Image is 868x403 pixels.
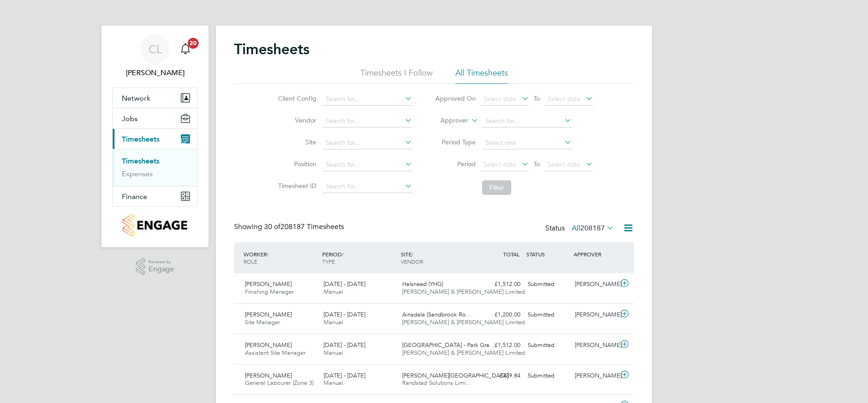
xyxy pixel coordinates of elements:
[324,372,365,379] span: [DATE] - [DATE]
[320,246,399,270] div: PERIOD
[324,379,343,387] span: Manual
[402,349,525,357] span: [PERSON_NAME] & [PERSON_NAME] Limited
[342,250,344,258] span: /
[524,246,571,262] div: STATUS
[245,341,292,349] span: [PERSON_NAME]
[122,135,160,143] span: Timesheets
[531,158,543,170] span: To
[122,157,160,165] a: Timesheets
[571,368,619,383] div: [PERSON_NAME]
[324,349,343,357] span: Manual
[531,92,543,104] span: To
[149,265,174,273] span: Engage
[245,311,292,318] span: [PERSON_NAME]
[101,26,209,247] nav: Main navigation
[122,94,150,102] span: Network
[524,277,571,292] div: Submitted
[402,288,525,296] span: [PERSON_NAME] & [PERSON_NAME] Limited
[402,379,472,387] span: Randstad Solutions Limi…
[245,372,292,379] span: [PERSON_NAME]
[149,43,162,55] span: CL
[477,368,524,383] div: £339.84
[477,338,524,353] div: £1,512.00
[323,137,412,149] input: Search for...
[402,341,495,349] span: [GEOGRAPHIC_DATA] - Park Gra…
[112,67,198,78] span: Chay Lee-Wo
[402,311,472,318] span: Ainsdale (Sandbrook Ro…
[245,288,294,296] span: Finishing Manager
[267,250,269,258] span: /
[571,277,619,292] div: [PERSON_NAME]
[323,180,412,193] input: Search for...
[113,88,197,108] button: Network
[323,93,412,106] input: Search for...
[571,338,619,353] div: [PERSON_NAME]
[123,214,187,236] img: countryside-properties-logo-retina.png
[275,94,316,102] label: Client Config
[503,250,519,258] span: TOTAL
[548,160,580,168] span: Select date
[113,129,197,149] button: Timesheets
[324,341,365,349] span: [DATE] - [DATE]
[113,108,197,128] button: Jobs
[234,40,309,58] h2: Timesheets
[264,222,280,231] span: 30 of
[245,349,305,357] span: Assistant Site Manager
[112,35,198,78] a: CL[PERSON_NAME]
[112,214,198,236] a: Go to home page
[482,180,511,195] button: Filter
[477,277,524,292] div: £1,512.00
[524,368,571,383] div: Submitted
[412,250,414,258] span: /
[580,224,605,233] span: 208187
[323,115,412,128] input: Search for...
[322,258,335,265] span: TYPE
[234,222,346,232] div: Showing
[571,307,619,322] div: [PERSON_NAME]
[435,94,476,102] label: Approved On
[435,138,476,146] label: Period Type
[455,67,508,84] li: All Timesheets
[136,258,175,275] a: Powered byEngage
[122,114,138,123] span: Jobs
[113,149,197,186] div: Timesheets
[113,186,197,206] button: Finance
[188,38,199,49] span: 20
[122,169,153,178] a: Expenses
[571,246,619,262] div: APPROVER
[324,280,365,288] span: [DATE] - [DATE]
[176,35,195,64] a: 20
[323,158,412,171] input: Search for...
[524,307,571,322] div: Submitted
[401,258,423,265] span: VENDOR
[241,246,320,270] div: WORKER
[245,280,292,288] span: [PERSON_NAME]
[275,116,316,124] label: Vendor
[324,311,365,318] span: [DATE] - [DATE]
[524,338,571,353] div: Submitted
[360,67,433,84] li: Timesheets I Follow
[245,318,280,326] span: Site Manager
[275,182,316,190] label: Timesheet ID
[545,222,616,235] div: Status
[482,137,572,149] input: Select one
[399,246,477,270] div: SITE
[477,307,524,322] div: £1,200.00
[482,115,572,128] input: Search for...
[572,224,614,233] label: All
[122,192,147,201] span: Finance
[548,95,580,103] span: Select date
[435,160,476,168] label: Period
[324,318,343,326] span: Manual
[324,288,343,296] span: Manual
[484,95,516,103] span: Select date
[244,258,257,265] span: ROLE
[264,222,344,231] span: 208187 Timesheets
[402,280,443,288] span: Halsnead (YHG)
[402,318,525,326] span: [PERSON_NAME] & [PERSON_NAME] Limited
[275,160,316,168] label: Position
[484,160,516,168] span: Select date
[402,372,509,379] span: [PERSON_NAME][GEOGRAPHIC_DATA]
[427,116,468,125] label: Approver
[245,379,314,387] span: General Labourer (Zone 3)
